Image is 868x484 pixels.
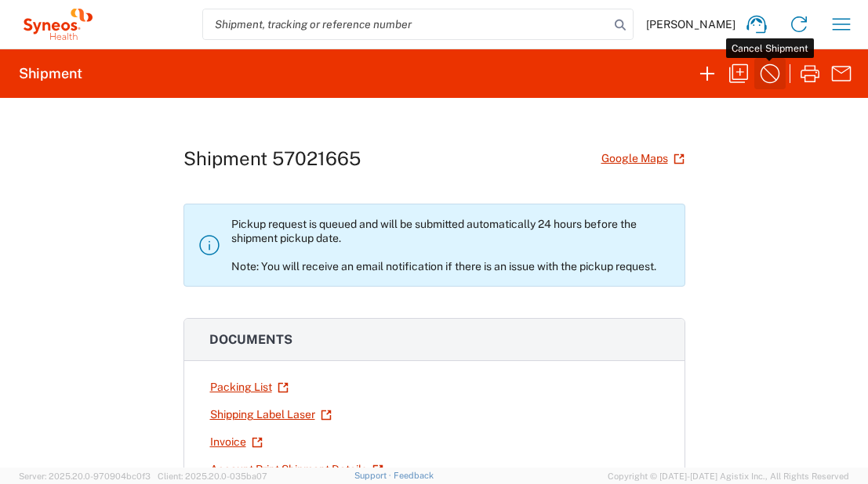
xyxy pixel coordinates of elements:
a: Account Print Shipment Details [209,456,384,483]
a: Invoice [209,428,263,456]
a: Support [354,471,394,480]
span: Server: 2025.20.0-970904bc0f3 [19,471,151,481]
span: [PERSON_NAME] [646,17,735,31]
a: Feedback [394,471,434,480]
span: Documents [209,332,292,347]
p: Pickup request is queued and will be submitted automatically 24 hours before the shipment pickup ... [231,217,672,273]
a: Shipping Label Laser [209,401,332,428]
span: Client: 2025.20.0-035ba07 [158,471,267,481]
a: Packing List [209,374,289,401]
input: Shipment, tracking or reference number [203,9,609,39]
h2: Shipment [19,64,82,83]
span: Copyright © [DATE]-[DATE] Agistix Inc., All Rights Reserved [608,469,849,483]
a: Google Maps [601,145,685,172]
h1: Shipment 57021665 [183,147,361,170]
